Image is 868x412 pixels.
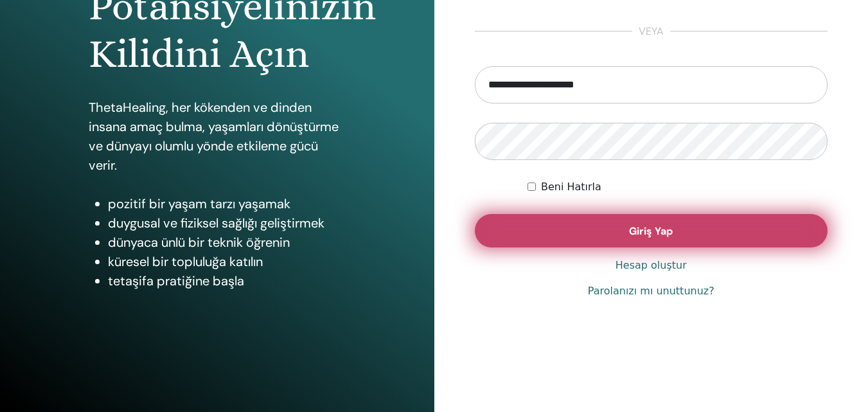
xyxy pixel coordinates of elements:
[108,271,346,291] li: tetaşifa pratiğine başla
[475,214,828,247] button: Giriş Yap
[541,179,601,195] label: Beni Hatırla
[108,213,346,233] li: duygusal ve fiziksel sağlığı geliştirmek
[527,179,828,195] div: Keep me authenticated indefinitely or until I manually logout
[616,258,687,273] a: Hesap oluştur
[588,283,714,299] a: Parolanızı mı unuttunuz?
[108,194,346,213] li: pozitif bir yaşam tarzı yaşamak
[629,224,673,238] span: Giriş Yap
[632,24,670,39] span: veya
[89,98,346,175] p: ThetaHealing, her kökenden ve dinden insana amaç bulma, yaşamları dönüştürme ve dünyayı olumlu yö...
[108,252,346,271] li: küresel bir topluluğa katılın
[108,233,346,252] li: dünyaca ünlü bir teknik öğrenin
